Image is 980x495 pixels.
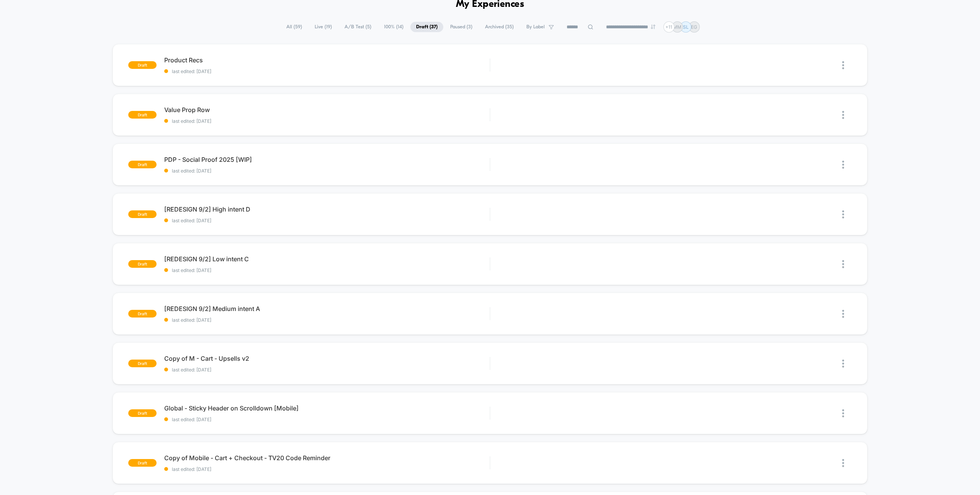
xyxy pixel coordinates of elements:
[691,24,697,30] p: EG
[128,210,157,218] span: draft
[842,260,844,268] img: close
[842,409,844,417] img: close
[164,106,490,114] span: Value Prop Row
[128,459,157,467] span: draft
[164,367,490,373] span: last edited: [DATE]
[128,310,157,318] span: draft
[164,305,490,313] span: [REDESIGN 9/2] Medium intent A
[309,22,338,32] span: Live ( 19 )
[164,255,490,263] span: [REDESIGN 9/2] Low intent C
[842,111,844,119] img: close
[444,22,478,32] span: Paused ( 3 )
[164,218,490,223] span: last edited: [DATE]
[842,61,844,69] img: close
[651,24,655,29] img: end
[281,22,308,32] span: All ( 59 )
[164,417,490,422] span: last edited: [DATE]
[842,210,844,218] img: close
[378,22,409,32] span: 100% ( 14 )
[164,168,490,174] span: last edited: [DATE]
[673,24,681,30] p: MM
[683,24,689,30] p: SL
[164,454,490,462] span: Copy of Mobile - Cart + Checkout - TV20 Code Reminder
[164,56,490,64] span: Product Recs
[164,205,490,213] span: [REDESIGN 9/2] High intent D
[164,68,490,74] span: last edited: [DATE]
[663,21,675,33] div: + 11
[842,310,844,318] img: close
[128,161,157,168] span: draft
[164,267,490,273] span: last edited: [DATE]
[128,360,157,367] span: draft
[410,22,443,32] span: Draft ( 37 )
[842,360,844,368] img: close
[164,156,490,163] span: PDP - Social Proof 2025 [WIP]
[842,459,844,467] img: close
[339,22,377,32] span: A/B Test ( 5 )
[164,404,490,412] span: Global - Sticky Header on Scrolldown [Mobile]
[128,260,157,268] span: draft
[164,118,490,124] span: last edited: [DATE]
[164,355,490,362] span: Copy of M - Cart - Upsells v2
[526,24,545,30] span: By Label
[128,409,157,417] span: draft
[842,161,844,169] img: close
[128,111,157,119] span: draft
[128,61,157,69] span: draft
[479,22,519,32] span: Archived ( 35 )
[164,317,490,323] span: last edited: [DATE]
[164,466,490,472] span: last edited: [DATE]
